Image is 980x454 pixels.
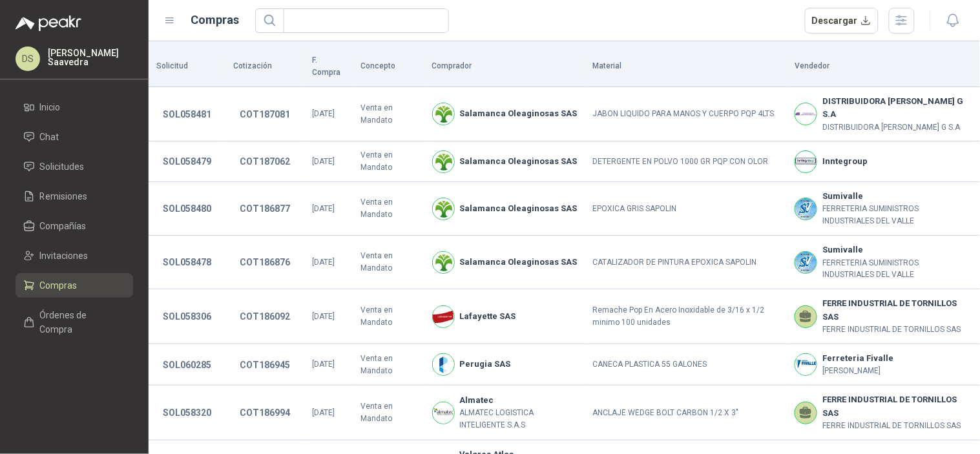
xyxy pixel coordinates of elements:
[822,203,972,227] p: FERRETERIA SUMINISTROS INDUSTRIALES DEL VALLE
[585,236,787,289] td: CATALIZADOR DE PINTURA EPOXICA SAPOLIN
[822,121,972,134] p: DISTRIBUIDORA [PERSON_NAME] G S.A
[460,155,578,168] b: Salamanca Oleaginosas SAS
[16,15,81,31] img: Logo peakr
[433,103,454,125] img: Company Logo
[353,236,424,289] td: Venta en Mandato
[156,150,218,173] button: SOL058479
[312,258,335,267] span: [DATE]
[795,354,817,375] img: Company Logo
[312,360,335,369] span: [DATE]
[460,394,578,407] b: Almatec
[40,130,59,144] span: Chat
[433,252,454,273] img: Company Logo
[822,324,972,336] p: FERRE INDUSTRIAL DE TORNILLOS SAS
[233,103,297,126] button: COT187081
[156,251,218,274] button: SOL058478
[585,386,787,440] td: ANCLAJE WEDGE BOLT CARBON 1/2 X 3"
[16,214,133,238] a: Compañías
[822,297,972,324] b: FERRE INDUSTRIAL DE TORNILLOS SAS
[304,46,353,87] th: F. Compra
[233,305,297,328] button: COT186092
[460,358,511,371] b: Perugia SAS
[225,46,304,87] th: Cotización
[585,87,787,142] td: JABON LIQUIDO PARA MANOS Y CUERPO PQP 4LTS
[460,107,578,120] b: Salamanca Oleaginosas SAS
[233,150,297,173] button: COT187062
[805,8,879,34] button: Descargar
[149,46,225,87] th: Solicitud
[16,46,40,71] div: DS
[353,87,424,142] td: Venta en Mandato
[16,184,133,209] a: Remisiones
[822,365,893,377] p: [PERSON_NAME]
[353,182,424,236] td: Venta en Mandato
[312,204,335,213] span: [DATE]
[460,256,578,269] b: Salamanca Oleaginosas SAS
[312,408,335,417] span: [DATE]
[433,306,454,327] img: Company Logo
[585,344,787,386] td: CANECA PLASTICA 55 GALONES
[822,393,972,420] b: FERRE INDUSTRIAL DE TORNILLOS SAS
[822,190,972,203] b: Sumivalle
[16,125,133,149] a: Chat
[156,401,218,424] button: SOL058320
[16,273,133,298] a: Compras
[16,303,133,342] a: Órdenes de Compra
[40,160,85,174] span: Solicitudes
[312,157,335,166] span: [DATE]
[787,46,980,87] th: Vendedor
[433,151,454,172] img: Company Logo
[16,95,133,119] a: Inicio
[795,103,817,125] img: Company Logo
[433,198,454,220] img: Company Logo
[822,95,972,121] b: DISTRIBUIDORA [PERSON_NAME] G S.A
[156,197,218,220] button: SOL058480
[353,386,424,440] td: Venta en Mandato
[585,46,787,87] th: Material
[585,289,787,344] td: Remache Pop En Acero Inoxidable de 3/16 x 1/2 minimo 100 unidades
[460,202,578,215] b: Salamanca Oleaginosas SAS
[433,354,454,375] img: Company Logo
[353,46,424,87] th: Concepto
[16,243,133,268] a: Invitaciones
[40,100,61,114] span: Inicio
[353,344,424,386] td: Venta en Mandato
[40,278,78,293] span: Compras
[822,243,972,256] b: Sumivalle
[353,289,424,344] td: Venta en Mandato
[822,257,972,282] p: FERRETERIA SUMINISTROS INDUSTRIALES DEL VALLE
[156,103,218,126] button: SOL058481
[424,46,585,87] th: Comprador
[312,109,335,118] span: [DATE]
[433,402,454,424] img: Company Logo
[585,141,787,182] td: DETERGENTE EN POLVO 1000 GR PQP CON OLOR
[795,198,817,220] img: Company Logo
[48,48,133,67] p: [PERSON_NAME] Saavedra
[795,151,817,172] img: Company Logo
[40,219,87,233] span: Compañías
[795,252,817,273] img: Company Logo
[233,401,297,424] button: COT186994
[312,312,335,321] span: [DATE]
[353,141,424,182] td: Venta en Mandato
[40,308,121,336] span: Órdenes de Compra
[16,154,133,179] a: Solicitudes
[233,353,297,377] button: COT186945
[233,197,297,220] button: COT186877
[822,352,893,365] b: Ferreteria Fivalle
[233,251,297,274] button: COT186876
[460,407,578,431] p: ALMATEC LOGISTICA INTELIGENTE S.A.S
[822,420,972,432] p: FERRE INDUSTRIAL DE TORNILLOS SAS
[460,310,516,323] b: Lafayette SAS
[156,353,218,377] button: SOL060285
[40,189,88,203] span: Remisiones
[191,11,240,29] h1: Compras
[40,249,89,263] span: Invitaciones
[822,155,868,168] b: Inntegroup
[585,182,787,236] td: EPOXICA GRIS SAPOLIN
[156,305,218,328] button: SOL058306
